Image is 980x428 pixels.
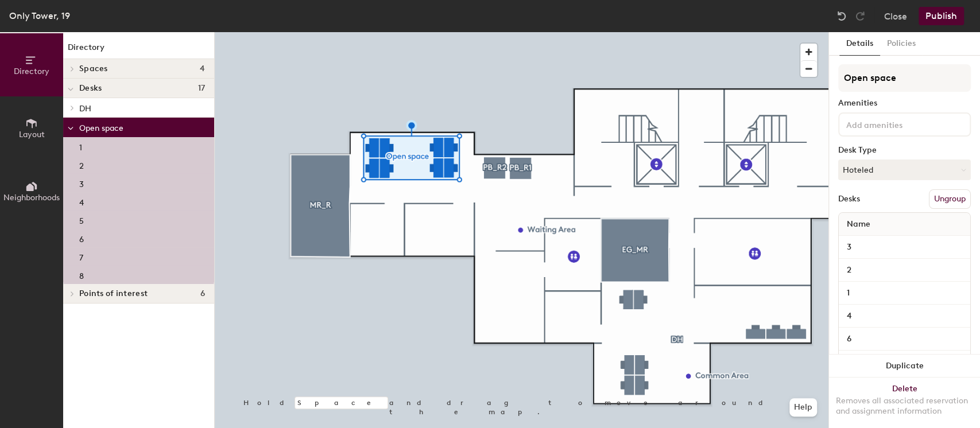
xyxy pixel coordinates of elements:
div: Desk Type [838,146,971,155]
input: Unnamed desk [841,308,968,324]
span: DH [79,104,91,114]
span: 6 [200,289,205,298]
input: Unnamed desk [841,262,968,278]
div: Desks [838,194,860,204]
p: 2 [79,158,84,171]
h1: Directory [63,41,214,59]
span: Name [841,214,876,235]
span: Open space [79,123,123,133]
button: Hoteled [838,159,971,180]
p: 3 [79,176,84,189]
button: Close [884,7,907,25]
input: Unnamed desk [841,239,968,255]
p: 4 [79,194,84,208]
button: Ungroup [929,189,971,209]
span: Directory [14,67,49,76]
span: Spaces [79,64,108,73]
input: Unnamed desk [841,285,968,301]
input: Add amenities [844,117,947,131]
p: 5 [79,213,84,226]
input: Unnamed desk [841,354,968,370]
span: 4 [200,64,205,73]
p: 8 [79,268,84,281]
p: 7 [79,250,83,263]
span: Neighborhoods [3,193,60,203]
input: Unnamed desk [841,331,968,347]
div: Removes all associated reservation and assignment information [836,396,973,417]
button: Duplicate [829,355,980,378]
img: Undo [836,10,847,22]
div: Amenities [838,99,971,108]
button: DeleteRemoves all associated reservation and assignment information [829,378,980,428]
span: Layout [19,130,45,139]
img: Redo [854,10,866,22]
span: 17 [197,84,205,93]
div: Only Tower, 19 [9,9,70,23]
button: Help [789,398,817,417]
button: Details [839,32,880,56]
p: 6 [79,231,84,244]
span: Points of interest [79,289,148,298]
span: Desks [79,84,102,93]
button: Publish [919,7,964,25]
button: Policies [880,32,923,56]
p: 1 [79,139,82,153]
